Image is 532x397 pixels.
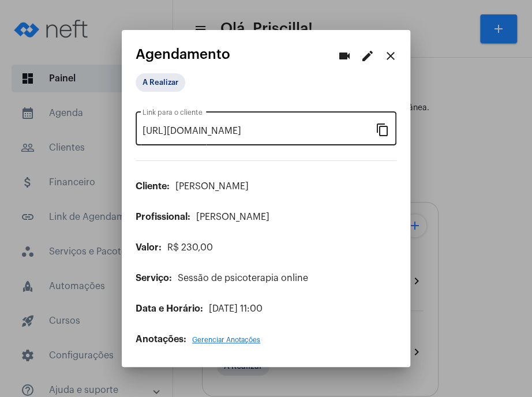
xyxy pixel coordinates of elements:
mat-icon: edit [361,49,374,63]
span: Anotações: [136,335,186,344]
span: Serviço: [136,274,172,283]
mat-icon: videocam [338,49,351,63]
mat-chip: A Realizar [136,73,185,92]
span: R$ 230,00 [167,243,213,252]
span: [PERSON_NAME] [196,212,269,222]
span: Sessão de psicoterapia online [178,274,308,283]
span: Profissional: [136,212,190,222]
span: Data e Horário: [136,304,203,313]
span: [DATE] 11:00 [209,304,263,313]
input: Link [143,126,376,136]
span: Agendamento [136,47,230,62]
span: Valor: [136,243,162,252]
span: Cliente: [136,182,170,191]
span: [PERSON_NAME] [175,182,249,191]
mat-icon: close [384,49,398,63]
span: Gerenciar Anotações [192,336,260,343]
mat-icon: content_copy [376,122,389,136]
